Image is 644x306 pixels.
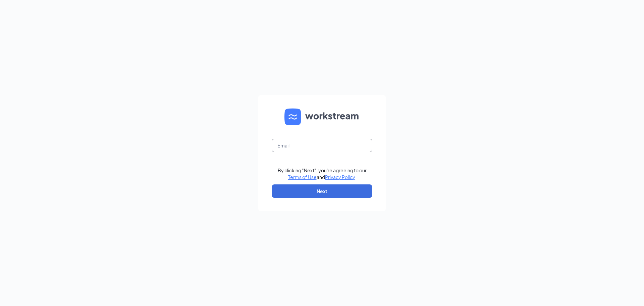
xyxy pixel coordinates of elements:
[284,108,360,125] img: WS logo and Workstream text
[278,167,367,180] div: By clicking "Next", you're agreeing to our and .
[272,184,372,198] button: Next
[288,174,317,180] a: Terms of Use
[325,174,355,180] a: Privacy Policy
[272,139,372,152] input: Email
